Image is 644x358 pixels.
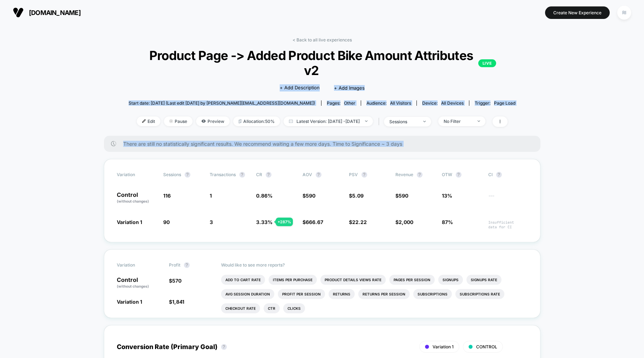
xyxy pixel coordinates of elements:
[488,172,528,178] span: CI
[466,275,501,285] li: Signups Rate
[256,219,273,225] span: 3.33 %
[239,119,241,123] img: rebalance
[349,193,364,199] span: $
[327,100,355,106] div: Pages:
[455,289,504,299] li: Subscriptions Rate
[283,303,305,313] li: Clicks
[172,278,181,284] span: 570
[390,100,411,106] span: All Visitors
[163,193,171,199] span: 116
[210,219,213,225] span: 3
[264,303,280,313] li: Ctr
[169,262,180,268] span: Profit
[389,275,435,285] li: Pages Per Session
[123,141,526,147] span: There are still no statistically significant results. We recommend waiting a few more days . Time...
[433,344,454,349] span: Variation 1
[441,100,464,106] span: all devices
[417,172,423,178] button: ?
[334,85,365,91] span: + Add Images
[185,172,190,178] button: ?
[615,5,633,20] button: RI
[456,172,461,178] button: ?
[221,344,227,350] button: ?
[169,119,173,123] img: end
[239,172,245,178] button: ?
[117,277,162,289] p: Control
[29,9,81,16] span: [DOMAIN_NAME]
[399,219,413,225] span: 2,000
[365,120,368,122] img: end
[172,299,184,305] span: 1,841
[488,220,528,229] span: Insufficient data for CI
[303,193,315,199] span: $
[358,289,410,299] li: Returns Per Session
[438,275,463,285] li: Signups
[320,275,386,285] li: Product Details Views Rate
[293,37,352,43] a: < Back to all live experiences
[494,100,515,106] span: Page Load
[352,219,367,225] span: 22.22
[349,172,358,177] span: PSV
[344,100,355,106] span: other
[221,289,274,299] li: Avg Session Duration
[306,219,323,225] span: 666.67
[117,219,142,225] span: Variation 1
[280,84,320,91] span: + Add Description
[256,172,262,177] span: CR
[488,194,528,204] span: ---
[129,100,315,106] span: Start date: [DATE] (Last edit [DATE] by [PERSON_NAME][EMAIL_ADDRESS][DOMAIN_NAME])
[303,219,323,225] span: $
[349,219,367,225] span: $
[163,219,170,225] span: 90
[210,172,236,177] span: Transactions
[276,218,293,226] div: + 287 %
[196,116,230,126] span: Preview
[233,116,280,126] span: Allocation: 50%
[496,172,502,178] button: ?
[366,100,411,106] div: Audience:
[389,119,418,124] div: sessions
[117,192,156,204] p: Control
[476,344,497,349] span: CONTROL
[376,116,384,127] span: |
[289,119,293,123] img: calendar
[164,116,193,126] span: Pause
[117,262,156,268] span: Variation
[137,116,160,126] span: Edit
[284,116,373,126] span: Latest Version: [DATE] - [DATE]
[11,7,83,18] button: [DOMAIN_NAME]
[278,289,325,299] li: Profit Per Session
[442,219,453,225] span: 87%
[266,172,271,178] button: ?
[148,48,496,78] span: Product Page -> Added Product Bike Amount Attributes v2
[210,193,212,199] span: 1
[221,275,265,285] li: Add To Cart Rate
[117,284,149,288] span: (without changes)
[545,6,610,19] button: Create New Experience
[221,262,528,268] p: Would like to see more reports?
[142,119,146,123] img: edit
[478,59,496,67] p: LIVE
[13,7,24,18] img: Visually logo
[423,121,426,122] img: end
[117,199,149,203] span: (without changes)
[169,299,184,305] span: $
[163,172,181,177] span: Sessions
[169,278,181,284] span: $
[413,289,452,299] li: Subscriptions
[117,172,156,178] span: Variation
[478,120,480,122] img: end
[316,172,321,178] button: ?
[117,299,142,305] span: Variation 1
[442,172,481,178] span: OTW
[399,193,408,199] span: 590
[395,219,413,225] span: $
[442,193,452,199] span: 13%
[269,275,317,285] li: Items Per Purchase
[617,6,631,20] div: RI
[395,193,408,199] span: $
[361,172,367,178] button: ?
[329,289,355,299] li: Returns
[416,100,469,106] span: Device:
[444,119,472,124] div: No Filter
